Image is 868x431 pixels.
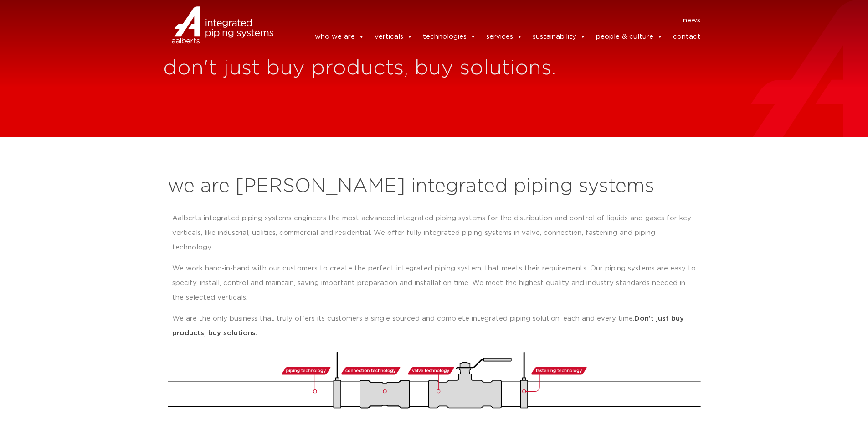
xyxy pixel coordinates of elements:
nav: Menu [287,13,701,28]
a: contact [673,28,700,46]
h2: we are [PERSON_NAME] integrated piping systems [168,176,701,197]
a: technologies [423,28,476,46]
a: services [486,28,523,46]
a: people & culture [596,28,663,46]
a: sustainability [533,28,586,46]
a: who we are [315,28,365,46]
a: news [683,13,700,28]
p: Aalberts integrated piping systems engineers the most advanced integrated piping systems for the ... [172,211,696,255]
a: verticals [375,28,413,46]
p: We are the only business that truly offers its customers a single sourced and complete integrated... [172,312,696,341]
p: We work hand-in-hand with our customers to create the perfect integrated piping system, that meet... [172,261,696,305]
